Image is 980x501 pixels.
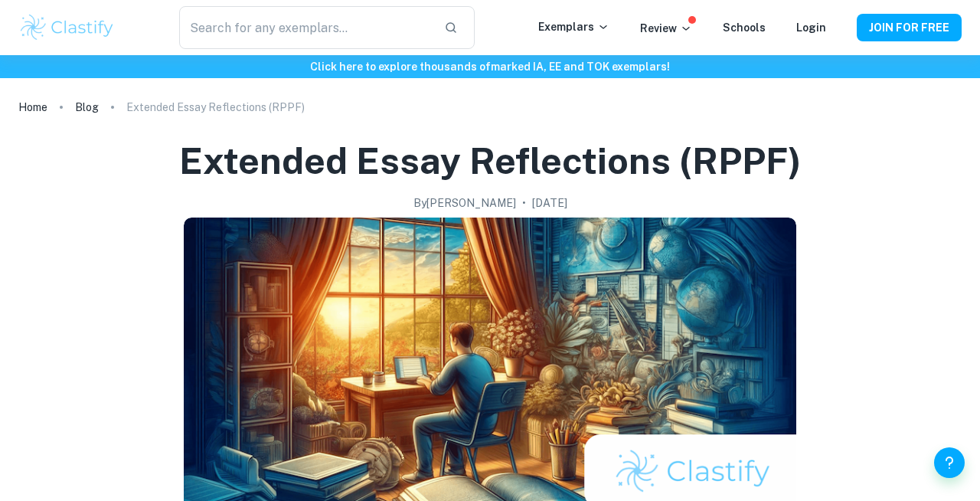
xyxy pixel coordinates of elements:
[3,58,977,75] h6: Click here to explore thousands of marked IA, EE and TOK exemplars !
[532,195,567,211] h2: [DATE]
[179,6,432,49] input: Search for any exemplars...
[796,21,826,34] a: Login
[538,18,609,35] p: Exemplars
[413,195,516,211] h2: By [PERSON_NAME]
[934,447,965,478] button: Help and Feedback
[723,21,766,34] a: Schools
[640,20,692,37] p: Review
[75,97,99,118] a: Blog
[522,195,526,211] p: •
[179,136,802,185] h1: Extended Essay Reflections (RPPF)
[18,97,47,118] a: Home
[18,12,116,43] img: Clastify logo
[857,14,962,41] button: JOIN FOR FREE
[126,99,305,116] p: Extended Essay Reflections (RPPF)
